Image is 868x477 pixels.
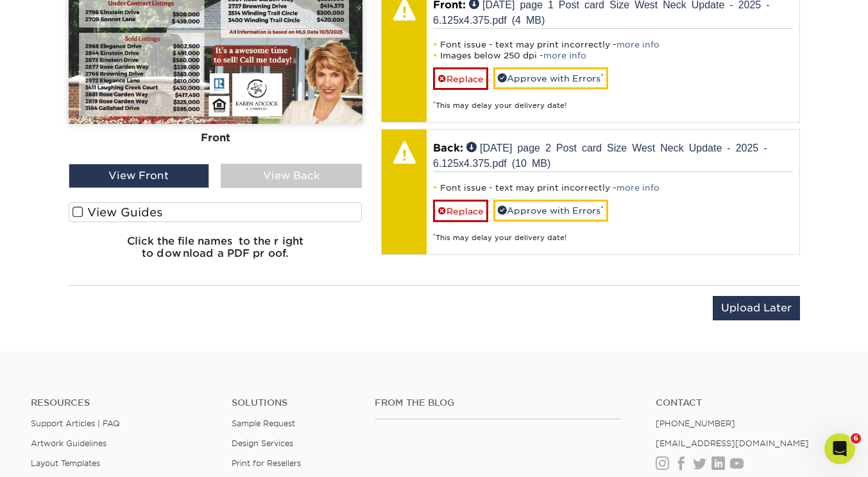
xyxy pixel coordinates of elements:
[31,419,120,428] a: Support Articles | FAQ
[232,397,355,408] h4: Solutions
[433,90,793,111] div: This may delay your delivery date!
[433,50,793,61] li: Images below 250 dpi -
[232,438,293,448] a: Design Services
[433,200,488,222] a: Replace
[617,40,660,49] a: more info
[69,235,362,270] h6: Click the file names to the right to download a PDF proof.
[713,296,800,320] input: Upload Later
[433,182,793,193] li: Font issue - text may print incorrectly -
[433,67,488,90] a: Replace
[617,183,660,193] a: more info
[824,433,855,464] iframe: Intercom live chat
[69,124,362,152] div: Front
[656,419,735,428] a: [PHONE_NUMBER]
[232,458,301,468] a: Print for Resellers
[851,433,861,444] span: 6
[656,438,809,448] a: [EMAIL_ADDRESS][DOMAIN_NAME]
[656,397,837,408] a: Contact
[221,164,362,188] div: View Back
[543,51,586,60] a: more info
[493,200,608,221] a: Approve with Errors*
[433,142,767,168] a: [DATE] page 2 Post card Size West Neck Update - 2025 - 6.125x4.375.pdf (10 MB)
[69,202,362,222] label: View Guides
[375,397,621,408] h4: From the Blog
[493,67,608,89] a: Approve with Errors*
[31,397,212,408] h4: Resources
[69,164,210,188] div: View Front
[433,222,793,243] div: This may delay your delivery date!
[433,39,793,50] li: Font issue - text may print incorrectly -
[433,142,463,154] span: Back:
[232,419,295,428] a: Sample Request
